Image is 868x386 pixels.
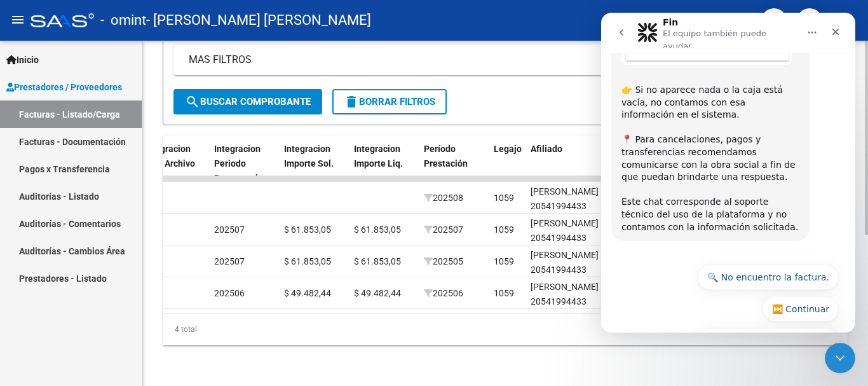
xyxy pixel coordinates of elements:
[214,256,245,266] span: 202507
[189,53,806,67] mat-panel-title: MAS FILTROS
[424,144,468,169] span: Período Prestación
[6,53,39,67] span: Inicio
[284,144,334,169] span: Integracion Importe Sol.
[354,288,401,298] span: $ 49.482,44
[279,135,349,191] datatable-header-cell: Integracion Importe Sol.
[531,280,622,309] div: [PERSON_NAME] 20541994433
[354,144,403,169] span: Integracion Importe Liq.
[601,13,855,333] iframe: Intercom live chat
[494,144,522,154] span: Legajo
[494,191,514,205] div: 1059
[494,223,514,237] div: 1059
[349,135,419,191] datatable-header-cell: Integracion Importe Liq.
[354,224,401,235] span: $ 61.853,05
[494,254,514,269] div: 1059
[97,315,238,341] button: 🔙 Volver al menú principal
[489,135,526,191] datatable-header-cell: Legajo
[185,96,311,107] span: Buscar Comprobante
[163,314,848,345] div: 4 total
[424,193,463,203] span: 202508
[531,216,622,245] div: [PERSON_NAME] 20541994433
[344,94,359,109] mat-icon: delete
[139,135,209,191] datatable-header-cell: Integracion Tipo Archivo
[419,135,489,191] datatable-header-cell: Período Prestación
[214,144,268,183] span: Integracion Periodo Presentacion
[214,224,245,235] span: 202507
[494,286,514,301] div: 1059
[144,144,195,169] span: Integracion Tipo Archivo
[531,144,562,154] span: Afiliado
[284,288,331,298] span: $ 49.482,44
[284,256,331,266] span: $ 61.853,05
[100,6,146,34] span: - omint
[531,248,622,277] div: [PERSON_NAME] 20541994433
[146,6,371,34] span: - [PERSON_NAME] [PERSON_NAME]
[284,224,331,235] span: $ 61.853,05
[825,343,855,373] iframe: Intercom live chat
[6,80,122,94] span: Prestadores / Proveedores
[531,184,622,214] div: [PERSON_NAME] 20541994433
[344,96,435,107] span: Borrar Filtros
[214,288,245,298] span: 202506
[173,89,322,114] button: Buscar Comprobante
[209,135,279,191] datatable-header-cell: Integracion Periodo Presentacion
[424,256,463,266] span: 202505
[526,135,627,191] datatable-header-cell: Afiliado
[185,94,200,109] mat-icon: search
[10,12,25,27] mat-icon: menu
[332,89,447,114] button: Borrar Filtros
[424,288,463,298] span: 202506
[424,224,463,235] span: 202507
[173,45,837,75] mat-expansion-panel-header: MAS FILTROS
[354,256,401,266] span: $ 61.853,05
